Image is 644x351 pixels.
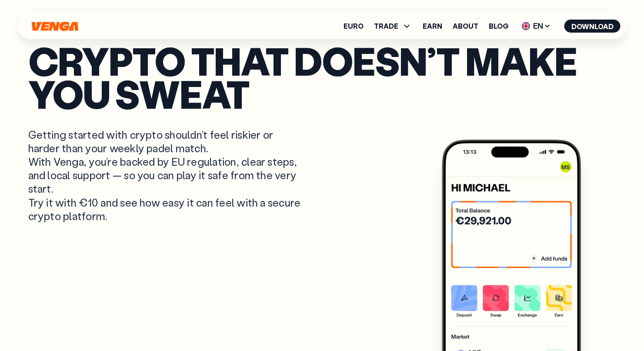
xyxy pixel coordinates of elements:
[519,19,554,33] span: EN
[31,21,80,31] svg: Home
[423,23,442,30] a: Earn
[374,21,412,31] span: TRADE
[564,20,621,33] button: Download
[489,23,508,30] a: Blog
[374,23,398,30] span: TRADE
[28,44,616,110] p: Crypto that doesn’t make you sweat
[522,22,531,30] img: flag-uk
[453,23,478,30] a: About
[28,128,303,223] p: Getting started with crypto shouldn’t feel riskier or harder than your weekly padel match. With V...
[344,23,364,30] a: Euro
